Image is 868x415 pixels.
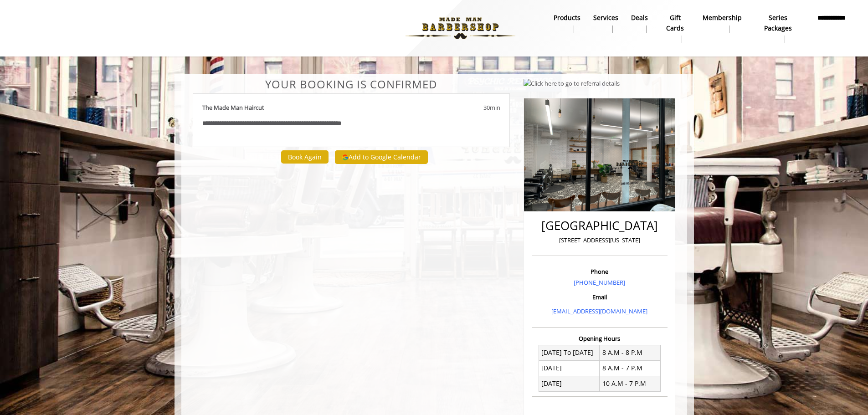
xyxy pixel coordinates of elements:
[551,307,647,315] a: [EMAIL_ADDRESS][DOMAIN_NAME]
[574,278,625,287] a: [PHONE_NUMBER]
[600,376,661,392] td: 10 A.M - 7 P.M
[398,3,523,53] img: Made Man Barbershop logo
[587,11,625,35] a: ServicesServices
[539,360,600,376] td: [DATE]
[532,335,668,342] h3: Opening Hours
[554,13,580,23] b: products
[600,345,661,360] td: 8 A.M - 8 P.M
[593,13,618,23] b: Services
[335,150,428,164] button: Add to Google Calendar
[534,294,665,300] h3: Email
[696,11,748,35] a: MembershipMembership
[600,360,661,376] td: 8 A.M - 7 P.M
[661,13,690,33] b: gift cards
[193,78,510,90] center: Your Booking is confirmed
[654,11,697,45] a: Gift cardsgift cards
[755,13,801,33] b: Series packages
[631,13,648,23] b: Deals
[202,103,264,113] b: The Made Man Haircut
[625,11,654,35] a: DealsDeals
[524,79,620,88] img: Click here to go to referral details
[539,376,600,392] td: [DATE]
[547,11,587,35] a: Productsproducts
[703,13,742,23] b: Membership
[281,150,329,164] button: Book Again
[534,268,665,275] h3: Phone
[410,103,500,113] div: 30min
[534,219,665,232] h2: [GEOGRAPHIC_DATA]
[748,11,808,45] a: Series packagesSeries packages
[534,236,665,245] p: [STREET_ADDRESS][US_STATE]
[539,345,600,360] td: [DATE] To [DATE]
